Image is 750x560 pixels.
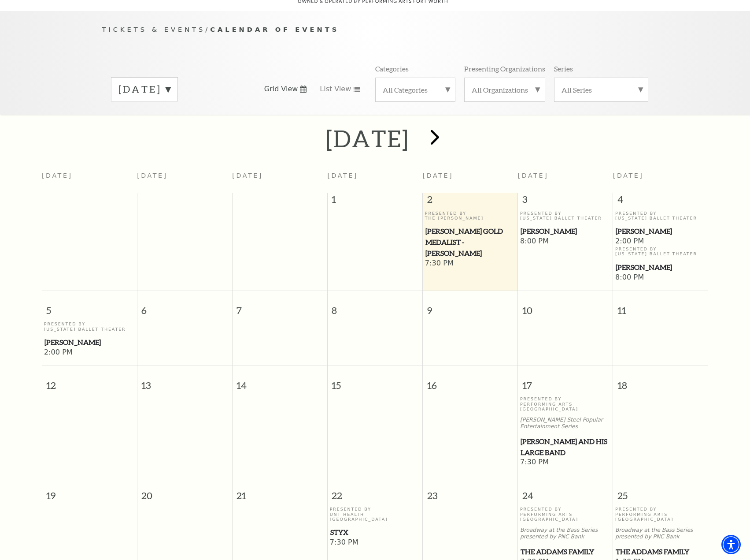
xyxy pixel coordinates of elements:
[423,476,517,507] span: 23
[518,172,549,179] span: [DATE]
[554,64,573,73] p: Series
[423,291,517,321] span: 9
[330,538,421,548] span: 7:30 PM
[423,172,454,179] span: [DATE]
[375,64,409,73] p: Categories
[330,507,421,522] p: Presented By UNT Health [GEOGRAPHIC_DATA]
[615,246,706,257] p: Presented By [US_STATE] Ballet Theater
[616,226,706,237] span: [PERSON_NAME]
[613,172,644,179] span: [DATE]
[425,211,516,221] p: Presented By The [PERSON_NAME]
[137,366,232,396] span: 13
[518,193,613,210] span: 3
[210,26,339,33] span: Calendar of Events
[42,167,137,193] th: [DATE]
[42,366,137,396] span: 12
[520,417,611,430] p: [PERSON_NAME] Steel Popular Entertainment Series
[118,82,170,96] label: [DATE]
[613,193,708,210] span: 4
[472,85,538,94] label: All Organizations
[326,124,409,153] h2: [DATE]
[233,366,327,396] span: 14
[264,84,298,94] span: Grid View
[330,527,420,538] span: Styx
[520,527,611,540] p: Broadway at the Bass Series presented by PNC Bank
[44,321,135,332] p: Presented By [US_STATE] Ballet Theater
[518,366,613,396] span: 17
[615,211,706,221] p: Presented By [US_STATE] Ballet Theater
[328,193,422,210] span: 1
[721,535,741,554] div: Accessibility Menu
[520,237,611,246] span: 8:00 PM
[615,273,706,283] span: 8:00 PM
[137,476,232,507] span: 20
[42,291,137,321] span: 5
[423,366,517,396] span: 16
[615,507,706,522] p: Presented By Performing Arts [GEOGRAPHIC_DATA]
[417,123,450,154] button: next
[328,476,422,507] span: 22
[327,172,358,179] span: [DATE]
[232,167,327,193] th: [DATE]
[520,507,611,522] p: Presented By Performing Arts [GEOGRAPHIC_DATA]
[233,476,327,507] span: 21
[102,26,206,33] span: Tickets & Events
[613,476,708,507] span: 25
[425,259,516,269] span: 7:30 PM
[328,291,422,321] span: 8
[521,546,610,557] span: The Addams Family
[44,337,134,348] span: [PERSON_NAME]
[518,291,613,321] span: 10
[521,436,610,458] span: [PERSON_NAME] and his Large Band
[562,85,641,94] label: All Series
[423,193,517,210] span: 2
[320,84,351,94] span: List View
[615,527,706,540] p: Broadway at the Bass Series presented by PNC Bank
[521,226,610,237] span: [PERSON_NAME]
[137,291,232,321] span: 6
[383,85,448,94] label: All Categories
[520,396,611,411] p: Presented By Performing Arts [GEOGRAPHIC_DATA]
[518,476,613,507] span: 24
[616,546,706,557] span: The Addams Family
[44,348,135,358] span: 2:00 PM
[616,262,706,273] span: [PERSON_NAME]
[42,476,137,507] span: 19
[233,291,327,321] span: 7
[425,226,515,258] span: [PERSON_NAME] Gold Medalist - [PERSON_NAME]
[328,366,422,396] span: 15
[613,366,708,396] span: 18
[137,167,232,193] th: [DATE]
[464,64,545,73] p: Presenting Organizations
[613,291,708,321] span: 11
[102,24,648,35] p: /
[615,237,706,246] span: 2:00 PM
[520,211,611,221] p: Presented By [US_STATE] Ballet Theater
[520,458,611,467] span: 7:30 PM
